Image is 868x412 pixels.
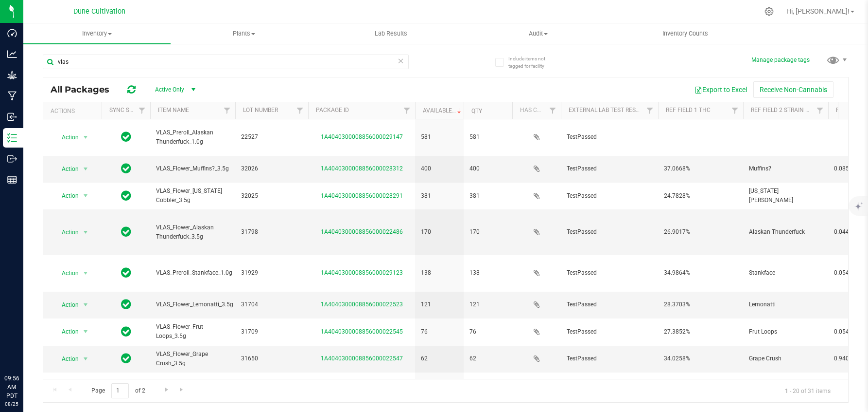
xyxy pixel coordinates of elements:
span: 37.0668% [664,164,737,173]
a: Item Name [158,107,189,113]
span: 138 [469,268,506,278]
span: Action [53,131,79,144]
span: 34.0258% [664,354,737,363]
iframe: Resource center unread badge [29,333,40,344]
a: Available [423,107,463,114]
a: 1A4040300008856000028291 [321,192,403,199]
a: 1A4040300008856000022547 [321,355,403,362]
th: Has COA [512,102,561,119]
a: 1A4040300008856000022486 [321,228,403,235]
span: 28.3703% [664,300,737,309]
a: Sync Status [109,107,147,113]
span: select [80,298,92,312]
span: [US_STATE][PERSON_NAME] [749,187,822,205]
span: 121 [469,300,506,309]
a: 1A4040300008856000028312 [321,165,403,172]
span: 26.9017% [664,227,737,237]
inline-svg: Analytics [7,49,17,59]
a: Inventory [23,23,171,44]
span: VLAS_Flower_Frut Loops_3.5g [156,322,229,341]
span: In Sync [121,352,131,365]
a: Package ID [316,107,349,113]
span: Dune Cultivation [73,7,125,16]
inline-svg: Outbound [7,154,17,164]
inline-svg: Grow [7,70,17,80]
a: Filter [642,102,658,119]
span: 22527 [241,132,302,142]
a: Inventory Counts [612,23,759,44]
span: TestPassed [567,268,652,278]
button: Manage package tags [751,56,810,64]
span: 31709 [241,327,302,337]
span: Alaskan Thunderfuck [749,227,822,237]
span: 170 [421,227,458,237]
span: TestPassed [567,132,652,142]
a: Filter [292,102,308,119]
button: Export to Excel [688,81,753,98]
span: VLAS_Preroll_Alaskan Thunderfuck_1.0g [156,128,229,147]
a: Go to the next page [159,383,174,396]
span: All Packages [51,84,119,95]
span: 170 [469,227,506,237]
span: In Sync [121,325,131,338]
span: Stankface [749,268,822,278]
span: In Sync [121,189,131,203]
span: Clear [398,55,404,67]
span: TestPassed [567,164,652,173]
a: 1A4040300008856000022523 [321,301,403,308]
span: Inventory [23,29,171,38]
span: 31798 [241,227,302,237]
span: VLAS_Flower_Muffins?_3.5g [156,164,229,173]
span: 62 [421,354,458,363]
span: Action [53,352,79,366]
a: Filter [812,102,828,119]
inline-svg: Reports [7,175,17,185]
span: 381 [469,191,506,201]
inline-svg: Manufacturing [7,91,17,101]
span: 27.3852% [664,327,737,337]
span: Action [53,189,79,203]
p: 08/25 [4,400,19,408]
a: External Lab Test Result [569,107,645,113]
span: Include items not tagged for facility [508,55,557,70]
a: 1A4040300008856000029123 [321,269,403,276]
span: VLAS_Flower_Alaskan Thunderfuck_3.5g [156,223,229,242]
p: 09:56 AM PDT [4,374,19,400]
span: In Sync [121,162,131,175]
span: TestPassed [567,191,652,201]
span: Action [53,298,79,312]
span: 31929 [241,268,302,278]
span: Action [53,266,79,280]
a: Lab Results [318,23,465,44]
a: Audit [465,23,612,44]
span: VLAS_Preroll_Stankface_1.0g [156,268,232,278]
span: Lemonatti [749,300,822,309]
span: 31650 [241,354,302,363]
span: 121 [421,300,458,309]
a: Filter [134,102,150,119]
span: Muffins? [749,164,822,173]
span: 381 [421,191,458,201]
span: Inventory Counts [649,29,721,38]
iframe: Resource center [10,334,39,363]
span: In Sync [121,130,131,144]
span: Action [53,325,79,338]
span: Hi, [PERSON_NAME]! [786,7,850,15]
span: Action [53,225,79,239]
span: Grape Crush [749,354,822,363]
span: TestPassed [567,227,652,237]
span: 76 [469,327,506,337]
span: select [80,131,92,144]
inline-svg: Inbound [7,112,17,122]
span: 581 [469,132,506,142]
span: select [80,225,92,239]
span: 34.9864% [664,268,737,278]
a: 1A4040300008856000022545 [321,328,403,335]
a: Qty [471,108,482,114]
span: TestPassed [567,300,652,309]
a: Filter [727,102,743,119]
span: Plants [171,29,317,38]
span: VLAS_Flower_Grape Crush_3.5g [156,350,229,368]
span: 581 [421,132,458,142]
input: Search Package ID, Item Name, SKU, Lot or Part Number... [43,55,409,69]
